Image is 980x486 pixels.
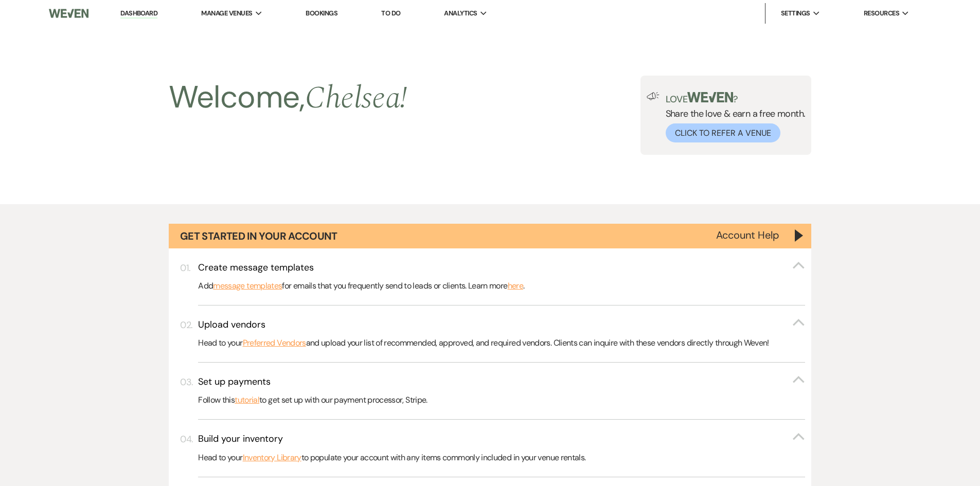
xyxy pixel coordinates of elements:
[381,9,400,17] a: To Do
[198,261,314,274] h3: Create message templates
[666,123,780,142] button: Click to Refer a Venue
[716,230,779,240] button: Account Help
[198,433,805,445] button: Build your inventory
[444,8,477,19] span: Analytics
[306,9,337,17] a: Bookings
[198,318,265,331] h3: Upload vendors
[198,451,805,464] p: Head to your to populate your account with any items commonly included in your venue rentals.
[198,279,805,293] p: Add for emails that you frequently send to leads or clients. Learn more .
[647,92,660,100] img: loud-speaker-illustration.svg
[864,8,899,19] span: Resources
[198,336,805,350] p: Head to your and upload your list of recommended, approved, and required vendors. Clients can inq...
[305,75,407,122] span: Chelsea !
[198,375,805,388] button: Set up payments
[198,393,805,407] p: Follow this to get set up with our payment processor, Stripe.
[198,318,805,331] button: Upload vendors
[198,375,271,388] h3: Set up payments
[201,8,252,19] span: Manage Venues
[660,92,806,142] div: Share the love & earn a free month.
[687,92,733,102] img: weven-logo-green.svg
[666,92,806,104] p: Love ?
[781,8,810,19] span: Settings
[243,336,306,350] a: Preferred Vendors
[49,3,88,24] img: Weven Logo
[243,451,301,464] a: Inventory Library
[169,76,407,120] h2: Welcome,
[235,393,259,407] a: tutorial
[180,229,337,243] h1: Get Started in Your Account
[508,279,523,293] a: here
[120,9,157,19] a: Dashboard
[198,261,805,274] button: Create message templates
[198,433,283,445] h3: Build your inventory
[213,279,282,293] a: message templates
